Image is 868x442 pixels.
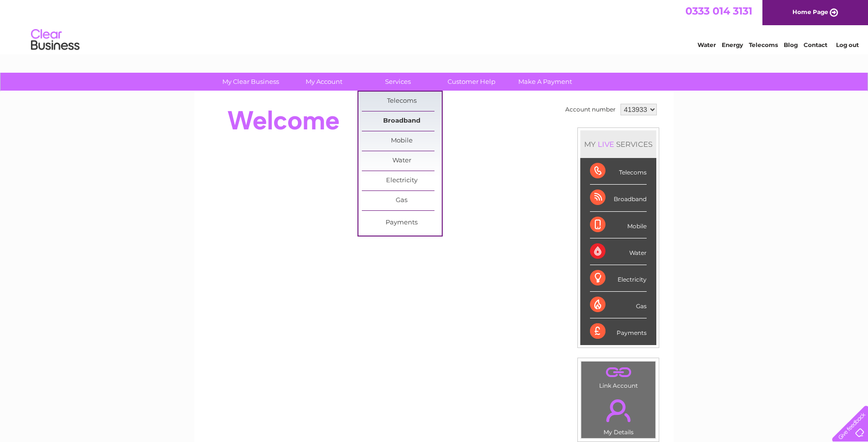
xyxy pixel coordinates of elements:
a: Log out [836,41,859,48]
a: Telecoms [362,92,442,111]
a: My Clear Business [211,73,291,91]
a: Customer Help [432,73,511,91]
a: Energy [722,41,743,48]
a: Water [362,151,442,171]
td: My Details [581,391,656,439]
div: Telecoms [590,158,647,185]
div: Payments [590,318,647,345]
div: Broadband [590,185,647,211]
a: 0333 014 3131 [685,5,752,17]
a: Services [358,73,438,91]
a: Water [697,41,716,48]
div: Gas [590,292,647,318]
img: logo.png [31,25,80,55]
div: Water [590,238,647,265]
div: Mobile [590,212,647,238]
a: Gas [362,191,442,210]
a: . [584,394,653,427]
a: Telecoms [749,41,778,48]
a: Electricity [362,171,442,190]
a: Make A Payment [505,73,585,91]
a: Payments [362,213,442,233]
td: Link Account [581,361,656,392]
a: My Account [284,73,364,91]
a: Contact [804,41,827,48]
div: Clear Business is a trading name of Verastar Limited (registered in [GEOGRAPHIC_DATA] No. 3667643... [206,5,664,47]
div: MY SERVICES [580,130,656,158]
div: LIVE [596,140,616,149]
td: Account number [563,101,618,118]
a: Blog [784,41,798,48]
div: Electricity [590,265,647,292]
a: Broadband [362,111,442,131]
a: Mobile [362,131,442,151]
a: . [584,364,653,381]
